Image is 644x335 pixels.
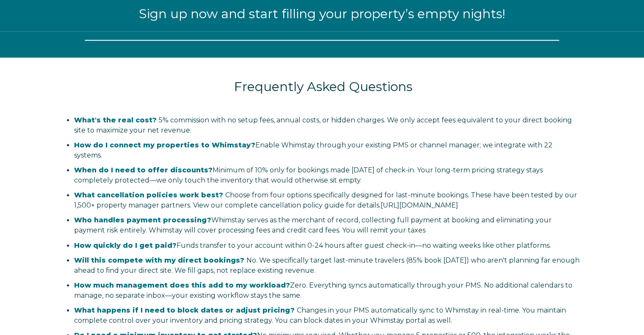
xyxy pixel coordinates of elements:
span: Enable Whimstay through your existing PMS or channel manager; we integrate with 22 systems. [74,141,553,159]
strong: How do I connect my properties to Whimstay? [74,141,255,149]
span: Whimstay serves as the merchant of record, collecting full payment at booking and eliminating you... [74,216,552,234]
strong: How much management does this add to my workload? [74,281,290,289]
a: Vínculo https://salespage.whimstay.com/cancellation-policy-options [381,201,458,209]
span: Will this compete with my direct bookings? [74,256,244,264]
span: Choose from four options specifically designed for last-minute bookings. These have been tested b... [74,191,577,209]
strong: Who handles payment processing? [74,216,211,224]
span: Minimum of 10% [213,166,268,174]
span: What cancellation policies work best? [74,191,223,199]
span: Frequently Asked Questions [234,79,412,94]
span: Changes in your PMS automatically sync to Whimstay in real-time. You maintain complete control ov... [74,306,566,324]
span: only for bookings made [DATE] of check-in. Your long-term pricing strategy stays completely prote... [74,166,543,184]
strong: How quickly do I get paid? [74,241,177,249]
span: What's the real cost? [74,116,157,124]
span: What happens if I need to block dates or adjust pricing? [74,306,295,314]
span: No. We specifically target last-minute travelers (85% book [DATE]) who aren't planning far enough... [74,256,580,274]
span: Zero. Everything syncs automatically through your PMS. No additional calendars to manage, no sepa... [74,281,572,299]
span: Sign up now and start filling your property’s empty nights! [139,6,505,22]
span: Funds transfer to your account within 0-24 hours after guest check-in—no waiting weeks like other... [74,241,551,249]
strong: When do I need to offer discounts? [74,166,213,174]
span: 5% commission with no setup fees, annual costs, or hidden charges. We only accept fees equivalent... [74,116,572,134]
